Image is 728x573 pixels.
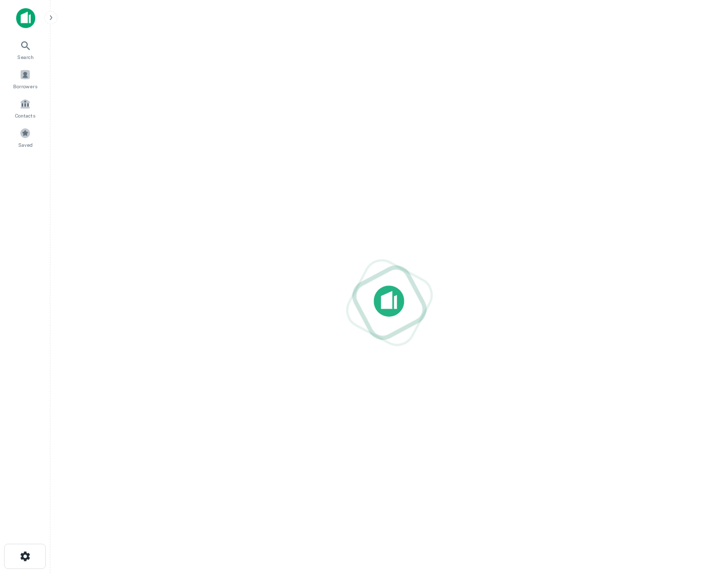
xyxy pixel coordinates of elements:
[3,124,47,151] a: Saved
[16,8,35,28] img: capitalize-icon.png
[678,492,728,541] iframe: Chat Widget
[3,36,47,63] a: Search
[15,111,35,120] span: Contacts
[18,141,33,149] span: Saved
[17,53,34,61] span: Search
[13,82,37,90] span: Borrowers
[3,65,47,92] a: Borrowers
[3,94,47,122] a: Contacts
